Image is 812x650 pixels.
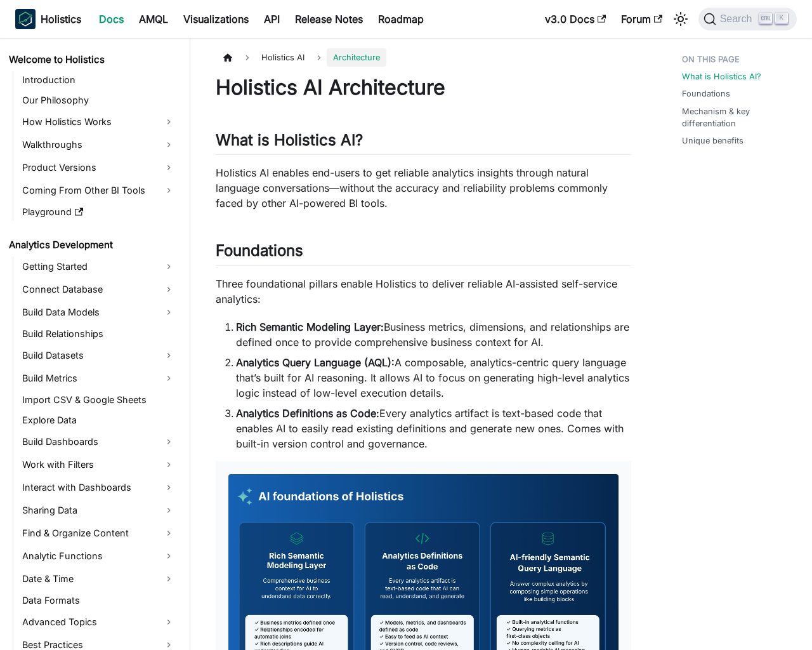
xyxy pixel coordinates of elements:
a: Date & Time [18,569,179,589]
a: Interact with Dashboards [18,477,179,498]
a: Getting Started [18,256,179,277]
li: A composable, analytics-centric query language that’s built for AI reasoning. It allows AI to foc... [236,355,631,401]
nav: Breadcrumbs [216,48,631,67]
a: Unique benefits [682,135,743,147]
a: Mechanism & key differentiation [682,105,792,129]
a: Welcome to Holistics [5,51,179,69]
button: Switch between dark and light mode (currently light mode) [671,9,691,29]
h2: What is Holistics AI? [216,131,631,155]
a: Data Formats [18,592,179,609]
h1: Holistics AI Architecture [216,75,631,100]
span: Holistics AI [255,48,311,67]
a: Foundations [682,88,730,100]
a: HolisticsHolistics [15,9,81,29]
p: Three foundational pillars enable Holistics to deliver reliable AI-assisted self-service analytics: [216,276,631,307]
li: Every analytics artifact is text-based code that enables AI to easily read existing definitions a... [236,406,631,451]
li: Business metrics, dimensions, and relationships are defined once to provide comprehensive busines... [236,319,631,350]
a: Work with Filters [18,454,179,475]
a: Build Dashboards [18,432,179,452]
a: Sharing Data [18,500,179,521]
b: Holistics [41,11,81,27]
img: Holistics [15,9,36,29]
span: Search [716,13,760,25]
a: Build Datasets [18,345,179,366]
a: Our Philosophy [18,91,179,109]
a: Connect Database [18,279,179,300]
a: Coming From Other BI Tools [18,180,179,201]
a: Analytics Development [5,236,179,254]
a: Product Versions [18,157,179,178]
a: API [256,9,287,29]
h2: Foundations [216,241,631,265]
strong: Analytics Query Language (AQL): [236,356,395,369]
a: Docs [91,9,131,29]
a: v3.0 Docs [537,9,613,29]
p: Holistics AI enables end-users to get reliable analytics insights through natural language conver... [216,165,631,211]
a: AMQL [131,9,176,29]
a: Build Data Models [18,302,179,322]
a: Explore Data [18,411,179,429]
a: Playground [18,203,179,221]
a: What is Holistics AI? [682,70,761,83]
strong: Rich Semantic Modeling Layer: [236,321,384,333]
a: Roadmap [370,9,431,29]
a: Home page [216,48,240,67]
a: Find & Organize Content [18,523,179,543]
a: Release Notes [287,9,370,29]
a: Build Relationships [18,325,179,343]
kbd: K [775,13,788,24]
strong: Analytics Definitions as Code: [236,407,379,420]
a: Advanced Topics [18,612,179,632]
a: Forum [613,9,670,29]
a: Walkthroughs [18,135,179,155]
span: Architecture [327,48,386,67]
a: How Holistics Works [18,112,179,132]
button: Search (Ctrl+K) [698,8,797,30]
a: Introduction [18,71,179,89]
a: Build Metrics [18,368,179,388]
a: Visualizations [176,9,256,29]
a: Analytic Functions [18,546,179,566]
a: Import CSV & Google Sheets [18,391,179,409]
